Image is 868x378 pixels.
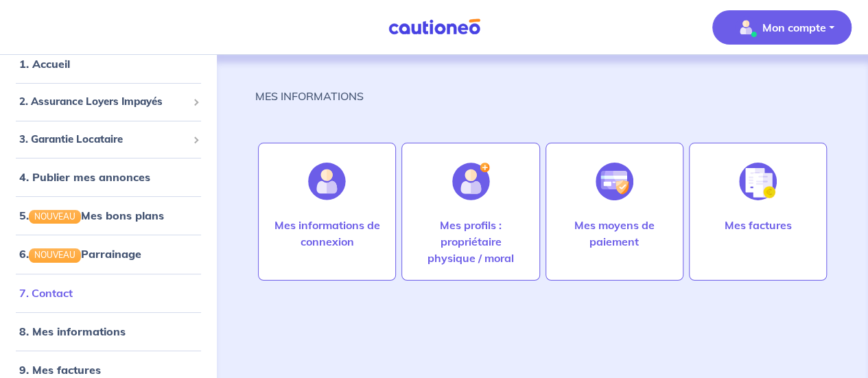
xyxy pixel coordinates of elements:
a: 8. Mes informations [19,324,126,338]
p: Mes informations de connexion [272,217,382,250]
img: illu_account_valid_menu.svg [735,16,757,38]
div: 3. Garantie Locataire [5,126,211,153]
img: Cautioneo [383,19,486,36]
a: 4. Publier mes annonces [19,170,150,184]
p: MES INFORMATIONS [255,88,364,104]
a: 5.NOUVEAUMes bons plans [19,209,164,222]
button: illu_account_valid_menu.svgMon compte [712,10,852,45]
a: 6.NOUVEAUParrainage [19,247,141,261]
p: Mes profils : propriétaire physique / moral [416,217,525,266]
img: illu_account_add.svg [452,163,490,200]
span: 2. Assurance Loyers Impayés [19,94,187,110]
p: Mes moyens de paiement [560,217,669,250]
span: 3. Garantie Locataire [19,132,187,147]
p: Mon compte [762,19,826,36]
a: 9. Mes factures [19,363,101,377]
div: 4. Publier mes annonces [5,163,211,191]
div: 6.NOUVEAUParrainage [5,240,211,268]
img: illu_invoice.svg [739,163,777,200]
img: illu_account.svg [308,163,346,200]
p: Mes factures [724,217,791,233]
div: 8. Mes informations [5,318,211,345]
a: 7. Contact [19,286,73,300]
div: 2. Assurance Loyers Impayés [5,88,211,115]
div: 7. Contact [5,279,211,307]
div: 5.NOUVEAUMes bons plans [5,202,211,229]
div: 1. Accueil [5,50,211,78]
img: illu_credit_card_no_anim.svg [596,163,633,200]
a: 1. Accueil [19,57,70,71]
